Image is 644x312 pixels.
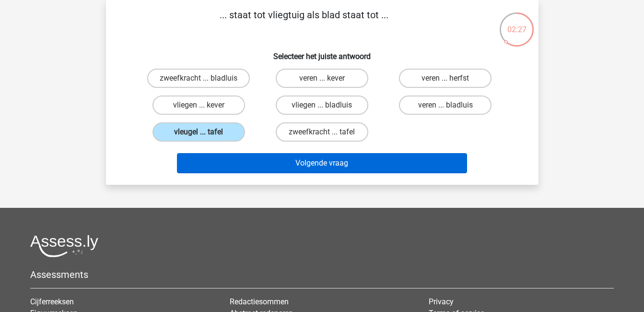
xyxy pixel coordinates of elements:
label: veren ... herfst [399,69,492,88]
label: zweefkracht ... bladluis [147,69,250,88]
button: Volgende vraag [177,153,467,173]
h6: Selecteer het juiste antwoord [121,44,523,61]
a: Privacy [429,297,454,306]
img: Assessly logo [30,235,98,257]
div: 02:27 [499,12,535,36]
label: vleugel ... tafel [152,122,245,142]
label: veren ... kever [276,69,368,88]
a: Redactiesommen [230,297,289,306]
a: Cijferreeksen [30,297,74,306]
label: vliegen ... kever [152,96,245,115]
h5: Assessments [30,269,614,280]
label: vliegen ... bladluis [276,96,368,115]
label: veren ... bladluis [399,96,492,115]
label: zweefkracht ... tafel [276,122,368,142]
p: ... staat tot vliegtuig als blad staat tot ... [121,8,487,36]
